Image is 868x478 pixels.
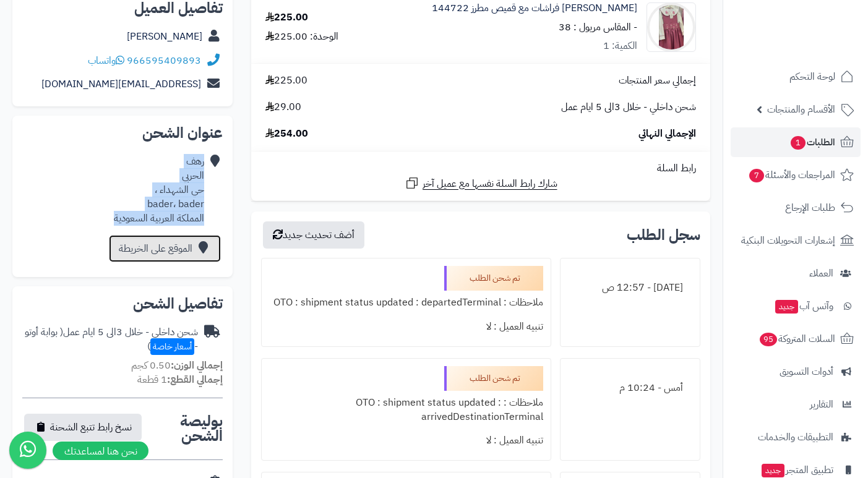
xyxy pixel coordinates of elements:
div: 225.00 [265,11,308,25]
a: التقارير [731,390,861,419]
span: التقارير [810,396,833,413]
button: نسخ رابط تتبع الشحنة [24,414,142,441]
span: المراجعات والأسئلة [748,166,835,184]
span: نسخ رابط تتبع الشحنة [50,420,132,435]
div: تم شحن الطلب [444,266,543,291]
div: الكمية: 1 [603,39,637,53]
small: - المقاس مريول : 38 [559,20,637,35]
a: المراجعات والأسئلة7 [731,160,861,190]
div: رهف الحربي حي الشهداء ، bader، bader المملكة العربية السعودية [114,155,204,225]
h2: بوليصة الشحن [144,414,223,443]
span: جديد [775,300,798,314]
span: طلبات الإرجاع [785,199,835,216]
a: [EMAIL_ADDRESS][DOMAIN_NAME] [41,77,201,92]
span: إشعارات التحويلات البنكية [741,232,835,249]
h2: تفاصيل الشحن [22,296,223,311]
span: 7 [749,168,764,182]
a: وآتس آبجديد [731,291,861,321]
small: 0.50 كجم [131,358,223,373]
span: شحن داخلي - خلال 3الى 5 ايام عمل [561,100,696,114]
h2: تفاصيل العميل [22,1,223,15]
div: تنبيه العميل : لا [269,429,543,453]
span: السلات المتروكة [758,330,835,348]
span: الإجمالي النهائي [638,127,696,141]
strong: إجمالي الوزن: [171,358,223,373]
strong: إجمالي القطع: [167,372,223,387]
span: 95 [759,332,778,346]
span: وآتس آب [774,297,833,315]
a: طلبات الإرجاع [731,193,861,223]
a: شارك رابط السلة نفسها مع عميل آخر [405,176,557,191]
a: [PERSON_NAME] فراشات مع قميص مطرز 144722 [432,1,637,15]
div: الوحدة: 225.00 [265,30,338,44]
a: لوحة التحكم [731,62,861,92]
span: ( بوابة أوتو - ) [25,325,198,354]
span: الأقسام والمنتجات [767,101,835,118]
div: رابط السلة [256,161,705,176]
div: [DATE] - 12:57 ص [568,276,692,300]
span: شارك رابط السلة نفسها مع عميل آخر [423,177,557,191]
a: أدوات التسويق [731,357,861,386]
span: الطلبات [789,134,835,151]
span: 254.00 [265,127,308,141]
span: إجمالي سعر المنتجات [619,74,696,88]
a: [PERSON_NAME] [127,29,202,44]
a: 966595409893 [127,53,201,68]
a: واتساب [88,53,124,68]
a: التطبيقات والخدمات [731,422,861,452]
a: العملاء [731,258,861,288]
span: 1 [790,135,806,150]
h3: سجل الطلب [627,228,700,242]
button: أضف تحديث جديد [263,221,364,249]
h2: عنوان الشحن [22,126,223,140]
a: إشعارات التحويلات البنكية [731,226,861,255]
span: لوحة التحكم [789,68,835,85]
div: ملاحظات : OTO : shipment status updated : arrivedDestinationTerminal [269,391,543,429]
img: logo-2.png [784,23,856,49]
div: تنبيه العميل : لا [269,315,543,339]
span: التطبيقات والخدمات [758,429,833,446]
a: الموقع على الخريطة [109,235,221,262]
img: 1754665489-1000452213-90x90.jpg [647,2,695,52]
small: 1 قطعة [137,372,223,387]
span: العملاء [809,265,833,282]
div: ملاحظات : OTO : shipment status updated : departedTerminal [269,291,543,315]
div: تم شحن الطلب [444,366,543,391]
span: 225.00 [265,74,307,88]
a: السلات المتروكة95 [731,324,861,354]
a: الطلبات1 [731,127,861,157]
span: أدوات التسويق [780,363,833,380]
span: 29.00 [265,100,301,114]
div: شحن داخلي - خلال 3الى 5 ايام عمل [22,325,198,354]
span: جديد [762,464,784,477]
span: أسعار خاصة [150,338,194,355]
div: أمس - 10:24 م [568,376,692,400]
